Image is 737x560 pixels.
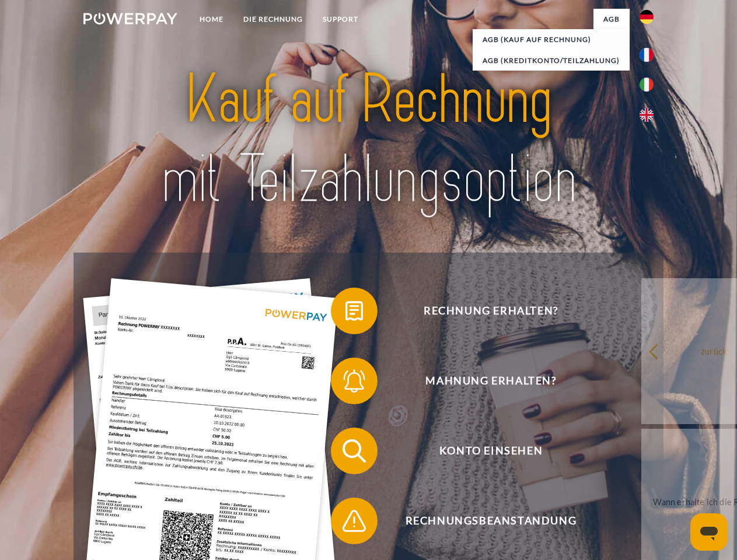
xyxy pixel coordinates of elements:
[593,9,630,30] a: agb
[473,29,630,50] a: AGB (Kauf auf Rechnung)
[640,10,654,24] img: de
[340,296,369,325] img: qb_bill.svg
[640,78,654,92] img: it
[340,436,369,466] img: qb_search.svg
[640,48,654,62] img: fr
[83,13,177,24] img: logo-powerpay-white.svg
[233,9,313,30] a: DIE RECHNUNG
[348,498,634,544] span: Rechnungsbeanstandung
[313,9,368,30] a: SUPPORT
[348,358,634,404] span: Mahnung erhalten?
[640,108,654,122] img: en
[348,428,634,474] span: Konto einsehen
[348,288,634,334] span: Rechnung erhalten?
[473,50,630,71] a: AGB (Kreditkonto/Teilzahlung)
[690,513,728,551] iframe: Schaltfläche zum Öffnen des Messaging-Fensters
[190,9,233,30] a: Home
[331,358,634,404] button: Mahnung erhalten?
[331,288,634,334] button: Rechnung erhalten?
[331,498,634,544] button: Rechnungsbeanstandung
[340,506,369,535] img: qb_warning.svg
[331,428,634,474] button: Konto einsehen
[340,366,369,395] img: qb_bell.svg
[111,56,626,223] img: title-powerpay_de.svg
